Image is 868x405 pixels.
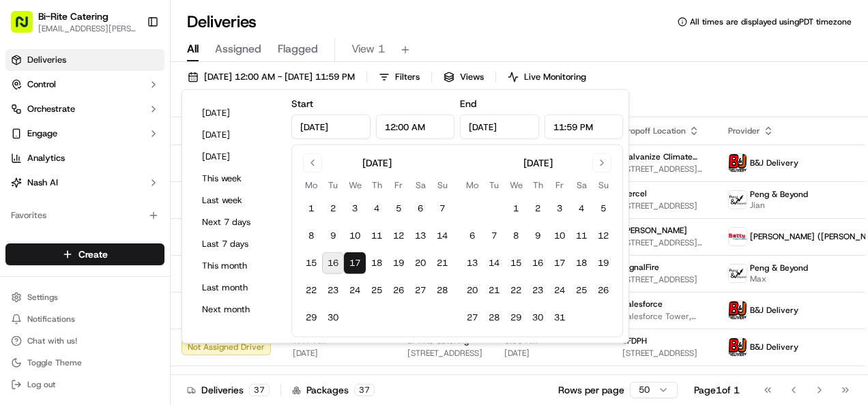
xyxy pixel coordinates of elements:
th: Monday [461,178,483,192]
button: 28 [431,280,453,301]
th: Sunday [431,178,453,192]
span: Dropoff Location [622,125,686,136]
button: 2 [322,198,344,220]
button: 2 [527,198,549,220]
button: [DATE] [196,147,278,166]
span: Nash AI [27,177,58,189]
div: Start new chat [61,130,224,144]
span: Pylon [136,304,165,314]
button: 9 [322,225,344,247]
img: 1756434665150-4e636765-6d04-44f2-b13a-1d7bbed723a0 [29,130,53,155]
button: 23 [322,280,344,301]
button: 27 [409,280,431,301]
div: Page 1 of 1 [694,383,740,397]
span: All [187,41,199,57]
a: Analytics [5,147,164,169]
p: Welcome 👋 [14,55,248,76]
button: 23 [527,280,549,301]
span: 8:30 AM [504,372,601,383]
button: 14 [431,225,453,247]
button: Live Monitoring [502,67,592,87]
button: 13 [409,225,431,247]
span: Peng & Beyond [750,262,808,273]
th: Thursday [527,178,549,192]
img: profile_peng_cartwheel.jpg [729,265,747,282]
span: Engage [27,127,57,140]
span: Jian [750,200,808,211]
span: SignalFire [622,262,659,273]
button: 21 [431,252,453,274]
span: Filters [395,71,420,83]
th: Thursday [366,178,388,192]
input: Time [545,115,624,139]
button: 3 [549,198,570,220]
img: Nash [14,14,41,41]
button: 25 [570,280,592,301]
button: 18 [570,252,592,274]
img: 1736555255976-a54dd68f-1ca7-489b-9aae-adbdc363a1c4 [27,212,38,223]
button: 5 [592,198,614,220]
button: [DATE] [196,104,278,123]
button: 3 [344,198,366,220]
button: Filters [373,67,426,87]
span: Peng & Beyond [750,189,808,200]
button: 29 [505,307,527,329]
button: Bi-Rite Catering [38,10,108,23]
img: 1736555255976-a54dd68f-1ca7-489b-9aae-adbdc363a1c4 [27,249,38,260]
button: 20 [409,252,431,274]
button: 4 [570,198,592,220]
span: • [113,248,118,259]
button: 6 [409,198,431,220]
button: 8 [505,225,527,247]
th: Tuesday [322,178,344,192]
button: This month [196,256,278,275]
span: Flagged [278,41,318,57]
button: 31 [549,307,570,329]
img: Joseph V. [14,198,35,220]
span: [STREET_ADDRESS] [407,348,482,359]
button: Nash AI [5,172,164,194]
button: 11 [570,225,592,247]
div: Packages [292,383,375,397]
span: Max [750,273,808,284]
button: 30 [527,307,549,329]
button: 4 [366,198,388,220]
button: 30 [322,307,344,329]
div: Deliveries [187,383,270,397]
label: End [460,97,476,110]
div: [DATE] [362,156,392,170]
button: 25 [366,280,388,301]
span: [STREET_ADDRESS][PERSON_NAME] [622,164,706,175]
img: profile_peng_cartwheel.jpg [729,191,747,209]
th: Saturday [409,178,431,192]
th: Sunday [592,178,614,192]
span: Views [460,71,484,83]
input: Got a question? Start typing here... [35,88,246,102]
span: [DATE] 12:00 AM - [DATE] 11:59 PM [204,71,355,83]
button: 6 [461,225,483,247]
button: 1 [300,198,322,220]
span: 7:49 AM [293,372,386,383]
button: 17 [549,252,570,274]
button: Next 7 days [196,213,278,232]
span: Control [27,78,56,91]
th: Friday [388,178,409,192]
th: Wednesday [344,178,366,192]
button: [DATE] 12:00 AM - [DATE] 11:59 PM [182,67,361,87]
button: 15 [505,252,527,274]
span: Provider [728,125,760,136]
span: Settings [27,292,58,303]
div: 37 [249,384,270,396]
span: Deliveries [27,54,66,66]
button: 14 [483,252,505,274]
img: 1736555255976-a54dd68f-1ca7-489b-9aae-adbdc363a1c4 [14,130,38,155]
button: 9 [527,225,549,247]
button: [EMAIL_ADDRESS][PERSON_NAME][DOMAIN_NAME] [38,23,136,34]
span: Pylon [622,372,643,383]
button: 22 [505,280,527,301]
button: 15 [300,252,322,274]
button: Go to next month [592,153,611,172]
button: 10 [549,225,570,247]
button: 13 [461,252,483,274]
